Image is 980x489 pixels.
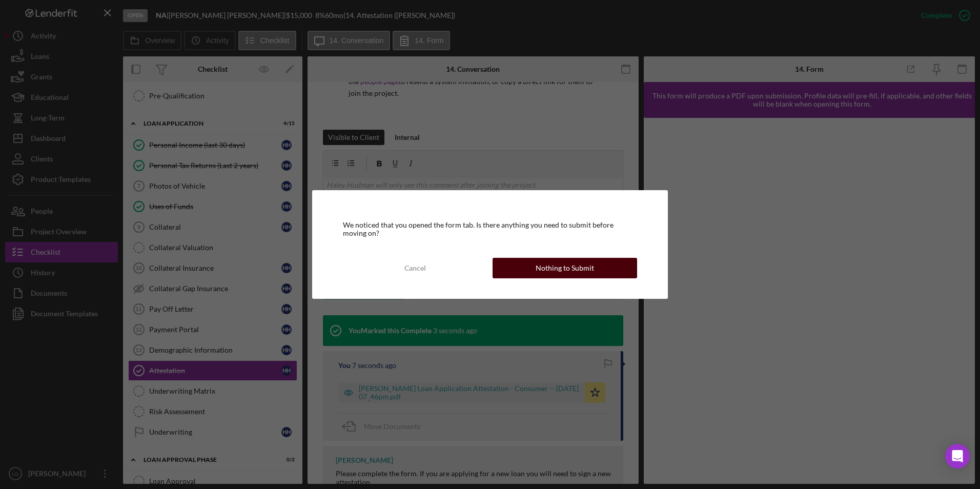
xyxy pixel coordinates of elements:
[404,258,426,278] div: Cancel
[493,258,637,278] button: Nothing to Submit
[945,444,970,468] div: Open Intercom Messenger
[536,258,594,278] div: Nothing to Submit
[343,221,637,237] div: We noticed that you opened the form tab. Is there anything you need to submit before moving on?
[343,258,487,278] button: Cancel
